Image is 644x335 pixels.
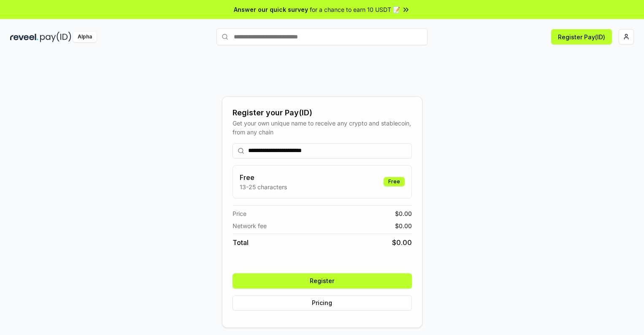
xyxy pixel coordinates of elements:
[233,209,246,218] span: Price
[395,221,412,230] span: $ 0.00
[392,237,412,248] span: $ 0.00
[551,29,612,44] button: Register Pay(ID)
[233,237,249,248] span: Total
[233,119,412,136] div: Get your own unique name to receive any crypto and stablecoin, from any chain
[233,273,412,289] button: Register
[233,295,412,310] button: Pricing
[240,172,287,182] h3: Free
[310,5,400,14] span: for a chance to earn 10 USDT 📝
[240,182,287,191] p: 13-25 characters
[384,177,405,186] div: Free
[233,221,267,230] span: Network fee
[395,209,412,218] span: $ 0.00
[40,32,71,42] img: pay_id
[10,32,38,42] img: reveel_dark
[233,107,412,119] div: Register your Pay(ID)
[73,32,97,42] div: Alpha
[234,5,308,14] span: Answer our quick survey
